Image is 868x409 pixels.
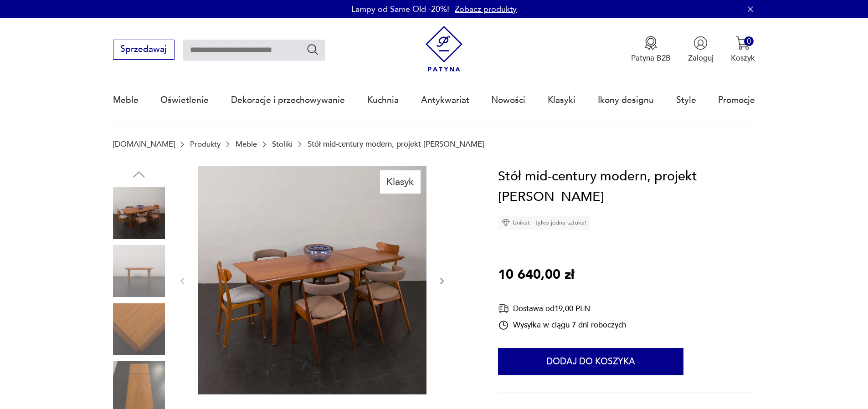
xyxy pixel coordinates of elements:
[190,140,221,148] a: Produkty
[231,79,345,121] a: Dekoracje i przechowywanie
[598,79,654,121] a: Ikony designu
[160,79,209,121] a: Oświetlenie
[455,4,517,15] a: Zobacz produkty
[113,40,175,60] button: Sprzedawaj
[367,79,399,121] a: Kuchnia
[198,166,426,394] img: Zdjęcie produktu Stół mid-century modern, projekt Johannes Andersen
[498,348,683,375] button: Dodaj do koszyka
[498,303,509,314] img: Ikona dostawy
[498,303,626,314] div: Dostawa od 19,00 PLN
[731,36,755,63] button: 0Koszyk
[236,140,257,148] a: Meble
[113,245,165,297] img: Zdjęcie produktu Stół mid-century modern, projekt Johannes Andersen
[113,140,175,148] a: [DOMAIN_NAME]
[272,140,293,148] a: Stoliki
[731,53,755,63] p: Koszyk
[421,26,467,72] img: Patyna - sklep z meblami i dekoracjami vintage
[113,79,139,121] a: Meble
[380,170,421,193] div: Klasyk
[498,320,626,331] div: Wysyłka w ciągu 7 dni roboczych
[644,36,658,50] img: Ikona medalu
[744,36,754,46] div: 0
[491,79,525,121] a: Nowości
[498,216,590,230] div: Unikat - tylko jedna sztuka!
[308,140,484,148] p: Stół mid-century modern, projekt [PERSON_NAME]
[306,43,319,56] button: Szukaj
[736,36,750,50] img: Ikona koszyka
[631,53,671,63] p: Patyna B2B
[351,4,449,15] p: Lampy od Same Old -20%!
[502,219,510,227] img: Ikona diamentu
[498,265,574,286] p: 10 640,00 zł
[688,36,714,63] button: Zaloguj
[421,79,469,121] a: Antykwariat
[113,303,165,355] img: Zdjęcie produktu Stół mid-century modern, projekt Johannes Andersen
[693,36,708,50] img: Ikonka użytkownika
[548,79,575,121] a: Klasyki
[718,79,755,121] a: Promocje
[631,36,671,63] button: Patyna B2B
[631,36,671,63] a: Ikona medaluPatyna B2B
[498,166,755,208] h1: Stół mid-century modern, projekt [PERSON_NAME]
[688,53,714,63] p: Zaloguj
[113,46,175,54] a: Sprzedawaj
[676,79,696,121] a: Style
[113,187,165,239] img: Zdjęcie produktu Stół mid-century modern, projekt Johannes Andersen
